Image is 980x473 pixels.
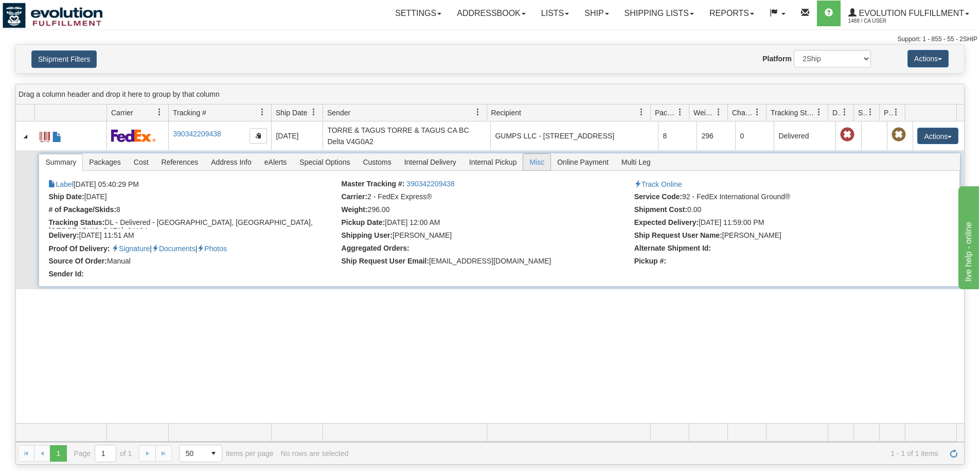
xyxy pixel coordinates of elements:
span: Page 1 [50,445,66,462]
a: Charge filter column settings [749,103,766,121]
a: Delivery Status filter column settings [836,103,853,121]
li: [DATE] 11:51 AM [48,231,338,241]
li: [EMAIL_ADDRESS][DOMAIN_NAME] [342,257,632,267]
span: Customs [357,154,397,170]
strong: Expected Delivery: [634,218,699,226]
strong: Aggregated Orders: [342,244,409,252]
span: Ship Date [276,108,307,118]
a: Evolution Fulfillment 1488 / CA User [841,1,977,26]
div: grid grouping header [16,84,964,104]
a: Lists [533,1,577,26]
strong: Ship Request User Email: [342,257,429,265]
a: Ship Date filter column settings [305,103,323,121]
span: Charge [732,108,754,118]
strong: Master Tracking #: [342,180,405,188]
strong: Ship Date: [48,192,84,201]
li: 296.00 [342,205,632,216]
span: select [205,445,222,462]
a: Proof of delivery documents [152,244,195,253]
a: Recipient filter column settings [633,103,650,121]
li: [DATE] 12:00 AM [342,218,632,229]
strong: Shipping User: [342,231,393,239]
span: Page sizes drop down [179,445,222,462]
span: Misc [523,154,550,170]
li: Manual [48,257,338,267]
a: Ship [577,1,616,26]
span: Packages [655,108,676,118]
span: Internal Delivery [398,154,462,170]
span: Summary [39,154,82,170]
a: Tracking Status filter column settings [810,103,828,121]
span: Weight [693,108,715,118]
strong: Proof Of Delivery: [48,244,110,253]
strong: # of Package/Skids: [48,205,116,214]
span: Special Options [293,154,356,170]
a: Proof of delivery signature [112,244,150,253]
a: Addressbook [449,1,533,26]
li: | | [48,244,338,254]
li: 8 [48,205,338,216]
label: Platform [762,54,792,64]
div: Support: 1 - 855 - 55 - 2SHIP [3,35,977,44]
button: Shipment Filters [31,50,97,68]
span: Address Info [205,154,258,170]
strong: Pickup #: [634,257,666,265]
li: Gwen Harrison (3043) [342,231,632,241]
a: Carrier filter column settings [151,103,168,121]
strong: Source Of Order: [48,257,107,265]
span: Internal Pickup [463,154,523,170]
span: Shipment Issues [858,108,867,118]
a: Sender filter column settings [469,103,487,121]
a: Pickup Status filter column settings [887,103,905,121]
strong: Tracking Status: [48,218,104,226]
span: 1 - 1 of 1 items [355,449,938,458]
li: 2 - FedEx Express® [342,192,632,203]
a: Refresh [946,445,962,462]
a: Settings [387,1,449,26]
li: [DATE] [48,192,338,203]
strong: Ship Request User Name: [634,231,722,239]
strong: Sender Id: [48,270,83,278]
li: 92 - FedEx International Ground® [634,192,924,203]
span: 1488 / CA User [848,16,925,26]
span: Delivery Status [832,108,841,118]
input: Page 1 [95,445,116,462]
strong: Alternate Shipment Id: [634,244,711,252]
a: Tracking # filter column settings [254,103,271,121]
td: TORRE & TAGUS TORRE & TAGUS CA BC Delta V4G0A2 [323,121,490,150]
strong: Carrier: [342,192,368,201]
li: [PERSON_NAME] [634,231,924,241]
span: Pickup Status [884,108,893,118]
span: 50 [186,448,199,459]
span: eAlerts [258,154,293,170]
button: Actions [907,50,949,67]
span: Recipient [491,108,521,118]
a: Weight filter column settings [710,103,727,121]
a: Commercial Invoice [52,127,62,144]
a: 390342209438 [173,130,221,138]
img: logo1488.jpg [3,3,103,28]
span: Sender [327,108,350,118]
div: No rows are selected [281,449,349,458]
img: 2 - FedEx Express® [111,129,156,142]
span: Page of 1 [74,445,132,462]
td: 296 [697,121,735,150]
li: 0.00 [634,205,924,216]
td: Delivered [774,121,835,150]
span: Online Payment [551,154,615,170]
a: 390342209438 [406,180,454,188]
a: Collapse [20,131,30,142]
a: Label [40,127,50,144]
span: Packages [83,154,127,170]
button: Copy to clipboard [250,128,267,144]
td: [DATE] [271,121,323,150]
span: Evolution Fulfillment [857,9,964,17]
strong: Pickup Date: [342,218,385,226]
span: Pickup Not Assigned [892,128,906,142]
td: GUMPS LLC - [STREET_ADDRESS] [490,121,658,150]
a: Shipping lists [617,1,702,26]
iframe: chat widget [956,184,979,289]
span: Carrier [111,108,133,118]
a: Label [48,180,73,188]
li: [DATE] 11:59:00 PM [634,218,924,229]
